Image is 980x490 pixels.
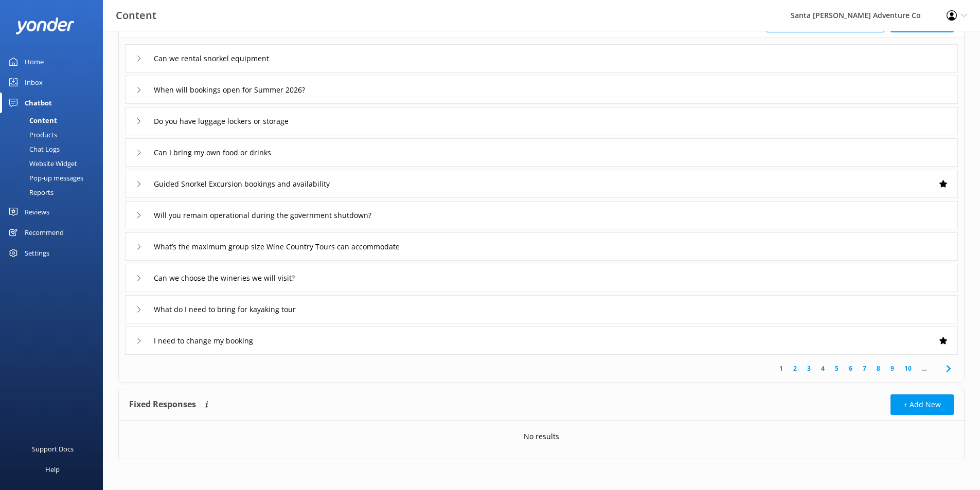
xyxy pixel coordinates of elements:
[25,202,49,222] div: Reviews
[6,128,57,142] div: Products
[6,185,103,199] a: Reports
[6,171,103,185] a: Pop-up messages
[830,364,844,373] a: 5
[6,113,103,128] a: Content
[6,185,54,199] div: Reports
[899,364,917,373] a: 10
[844,364,858,373] a: 6
[32,439,74,459] div: Support Docs
[15,17,75,34] img: yonder-white-logo.png
[129,394,196,415] h4: Fixed Responses
[890,394,954,415] button: + Add New
[885,364,899,373] a: 9
[917,364,932,373] span: ...
[6,128,103,142] a: Products
[788,364,802,373] a: 2
[45,459,60,480] div: Help
[25,51,44,72] div: Home
[25,72,43,93] div: Inbox
[6,142,103,156] a: Chat Logs
[858,364,871,373] a: 7
[6,156,103,171] a: Website Widget
[524,431,559,442] p: No results
[871,364,885,373] a: 8
[816,364,830,373] a: 4
[25,93,52,113] div: Chatbot
[6,142,60,156] div: Chat Logs
[25,222,64,243] div: Recommend
[6,156,77,171] div: Website Widget
[25,243,49,263] div: Settings
[6,171,83,185] div: Pop-up messages
[6,113,57,128] div: Content
[774,364,788,373] a: 1
[802,364,816,373] a: 3
[116,7,156,24] h3: Content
